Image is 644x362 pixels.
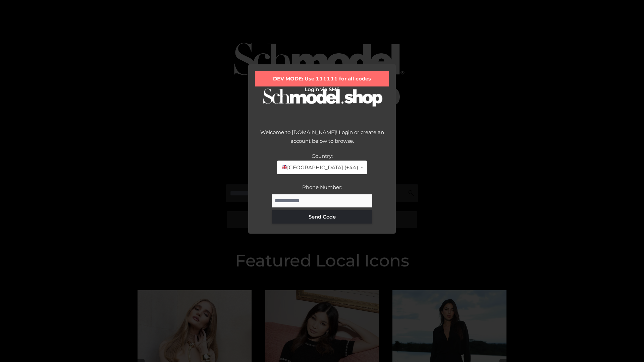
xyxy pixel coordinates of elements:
[282,165,287,170] img: 🇬🇧
[272,210,372,224] button: Send Code
[255,71,389,86] div: DEV MODE: Use 111111 for all codes
[255,86,389,93] h2: Login via SMS
[281,163,358,172] span: [GEOGRAPHIC_DATA] (+44)
[255,128,389,152] div: Welcome to [DOMAIN_NAME]! Login or create an account below to browse.
[302,184,342,190] label: Phone Number:
[312,153,333,159] label: Country:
